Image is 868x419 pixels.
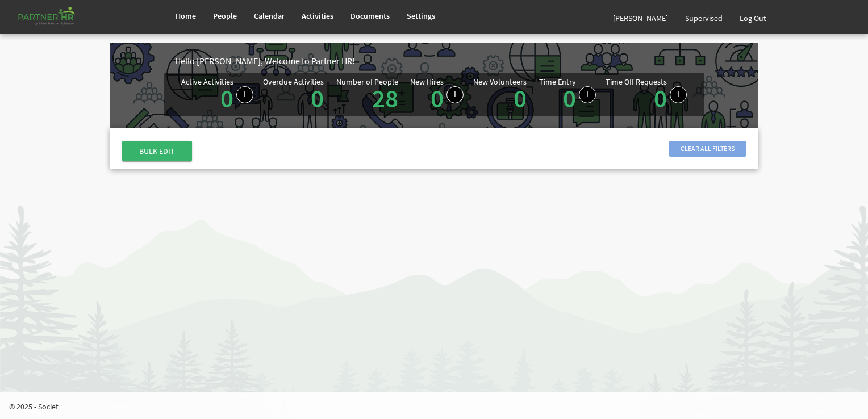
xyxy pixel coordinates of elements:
[539,78,596,111] div: Number of Time Entries
[213,11,237,21] span: People
[669,141,746,157] span: Clear all filters
[670,86,687,103] a: Create a new time off request
[336,78,401,111] div: Total number of active people in Partner HR
[473,78,527,86] div: New Volunteers
[446,86,464,103] a: Add new person to Partner HR
[350,11,390,21] span: Documents
[181,78,253,111] div: Number of active Activities in Partner HR
[311,82,324,114] a: 0
[181,78,233,86] div: Active Activities
[9,401,868,412] p: © 2025 - Societ
[236,86,253,103] a: Create a new Activity
[606,78,667,86] div: Time Off Requests
[563,82,576,114] a: 0
[473,78,529,111] div: Volunteer hired in the last 7 days
[263,78,324,86] div: Overdue Activities
[407,11,435,21] span: Settings
[175,55,758,68] div: Hello [PERSON_NAME], Welcome to Partner HR!
[579,86,596,103] a: Log hours
[514,82,527,114] a: 0
[220,82,233,114] a: 0
[410,78,444,86] div: New Hires
[677,2,731,34] a: Supervised
[431,82,444,114] a: 0
[539,78,576,86] div: Time Entry
[176,11,196,21] span: Home
[372,82,398,114] a: 28
[254,11,285,21] span: Calendar
[606,78,687,111] div: Number of active time off requests
[302,11,333,21] span: Activities
[263,78,327,111] div: Activities assigned to you for which the Due Date is passed
[731,2,775,34] a: Log Out
[122,141,192,161] span: BULK EDIT
[685,13,723,23] span: Supervised
[654,82,667,114] a: 0
[410,78,464,111] div: People hired in the last 7 days
[604,2,677,34] a: [PERSON_NAME]
[336,78,398,86] div: Number of People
